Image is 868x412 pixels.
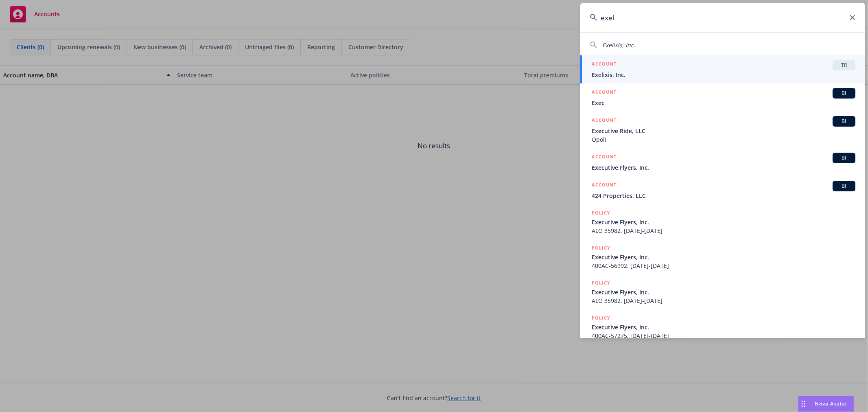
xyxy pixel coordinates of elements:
[836,182,852,190] span: BI
[592,191,855,200] span: 424 Properties, LLC
[836,61,852,69] span: TR
[580,112,865,148] a: ACCOUNTBIExecutive Ride, LLCOpoli
[592,331,855,340] span: 400AC-57275, [DATE]-[DATE]
[580,55,865,83] a: ACCOUNTTRExelixis, Inc.
[580,239,865,274] a: POLICYExecutive Flyers, Inc.400AC-56992, [DATE]-[DATE]
[592,153,617,162] h5: ACCOUNT
[592,70,855,79] span: Exelixis, Inc.
[592,181,617,191] h5: ACCOUNT
[592,116,617,126] h5: ACCOUNT
[592,314,610,322] h5: POLICY
[580,148,865,176] a: ACCOUNTBIExecutive Flyers, Inc.
[580,176,865,204] a: ACCOUNTBI424 Properties, LLC
[592,253,855,261] span: Executive Flyers, Inc.
[592,60,617,70] h5: ACCOUNT
[592,226,855,235] span: ALO 35982, [DATE]-[DATE]
[592,99,855,107] span: Exec
[602,41,635,49] span: Exelixis, Inc.
[580,309,865,344] a: POLICYExecutive Flyers, Inc.400AC-57275, [DATE]-[DATE]
[592,127,855,135] span: Executive Ride, LLC
[592,323,855,331] span: Executive Flyers, Inc.
[836,90,852,97] span: BI
[592,279,610,287] h5: POLICY
[592,135,855,144] span: Opoli
[798,396,854,412] button: Nova Assist
[592,288,855,296] span: Executive Flyers, Inc.
[592,209,610,217] h5: POLICY
[580,3,865,32] input: Search...
[592,163,855,172] span: Executive Flyers, Inc.
[580,274,865,309] a: POLICYExecutive Flyers, Inc.ALO 35982, [DATE]-[DATE]
[592,88,617,98] h5: ACCOUNT
[592,218,855,226] span: Executive Flyers, Inc.
[580,83,865,112] a: ACCOUNTBIExec
[815,400,847,407] span: Nova Assist
[592,244,610,252] h5: POLICY
[580,204,865,239] a: POLICYExecutive Flyers, Inc.ALO 35982, [DATE]-[DATE]
[592,296,855,305] span: ALO 35982, [DATE]-[DATE]
[836,154,852,162] span: BI
[592,261,855,270] span: 400AC-56992, [DATE]-[DATE]
[798,396,809,412] div: Drag to move
[836,118,852,125] span: BI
